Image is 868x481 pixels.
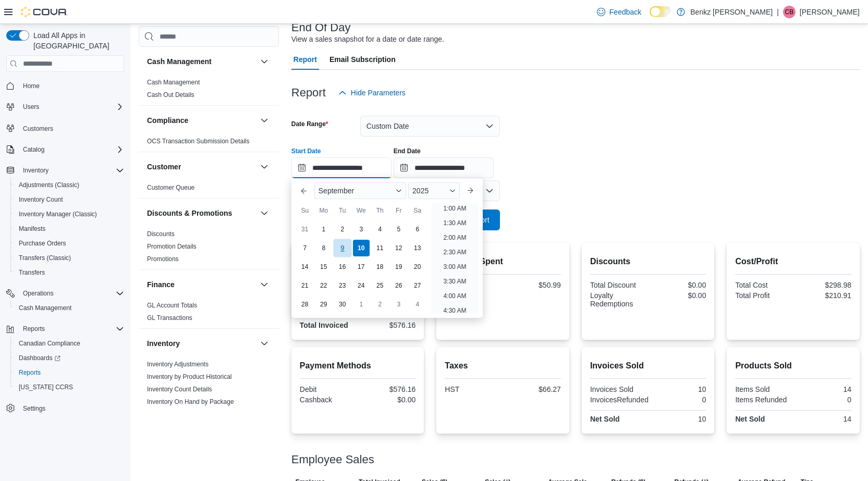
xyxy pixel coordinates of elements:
button: Inventory [258,337,271,350]
h3: Employee Sales [291,453,374,466]
div: Compliance [139,135,279,152]
span: Reports [19,323,124,335]
input: Press the down key to enter a popover containing a calendar. Press the escape key to close the po... [291,157,392,178]
div: day-19 [390,258,407,275]
a: Inventory Manager (Classic) [15,208,101,220]
div: $298.98 [796,281,851,289]
span: Settings [23,404,45,413]
div: day-4 [409,296,426,313]
h2: Payment Methods [300,360,416,372]
button: Compliance [258,114,271,127]
button: Next month [462,182,479,199]
span: Load All Apps in [GEOGRAPHIC_DATA] [29,30,124,51]
h3: Compliance [147,115,188,126]
span: Inventory Count Details [147,385,212,393]
button: [US_STATE] CCRS [10,380,128,394]
div: day-3 [390,296,407,313]
a: Transfers [15,266,49,279]
div: day-12 [390,240,407,256]
div: HST [445,385,500,393]
div: day-13 [409,240,426,256]
div: Button. Open the month selector. September is currently selected. [314,182,406,199]
span: Purchase Orders [19,239,66,248]
a: [US_STATE] CCRS [15,381,77,393]
span: Catalog [19,143,124,156]
div: September, 2025 [296,220,427,314]
a: Inventory Count [15,193,67,206]
span: Cash Management [15,302,124,314]
span: Cash Management [147,78,200,87]
label: End Date [394,147,421,155]
li: 2:30 AM [439,246,470,258]
button: Transfers [10,265,128,280]
span: Inventory Manager (Classic) [15,208,124,220]
div: day-25 [372,277,388,294]
a: Transfers (Classic) [15,252,75,264]
span: Washington CCRS [15,381,124,393]
span: Inventory Count [15,193,124,206]
span: Transfers [19,268,45,277]
a: GL Transactions [147,314,192,322]
button: Home [2,78,128,93]
span: Operations [23,289,54,298]
div: $0.00 [650,291,706,300]
div: day-3 [353,221,370,238]
span: Operations [19,287,124,300]
a: Settings [19,402,50,415]
h2: Discounts [590,255,706,268]
div: 0 [653,396,706,404]
a: Home [19,80,44,92]
button: Canadian Compliance [10,336,128,351]
span: Inventory [19,164,124,177]
button: Cash Management [147,56,256,67]
p: Benkz [PERSON_NAME] [690,6,773,18]
div: $576.16 [360,385,415,393]
button: Finance [147,279,256,290]
div: InvoicesRefunded [590,396,649,404]
span: 2025 [412,187,429,195]
img: Cova [21,7,68,17]
div: day-26 [390,277,407,294]
span: [US_STATE] CCRS [19,383,73,391]
li: 1:00 AM [439,202,470,215]
li: 2:00 AM [439,231,470,244]
div: day-20 [409,258,426,275]
button: Discounts & Promotions [258,207,271,219]
div: 14 [796,385,851,393]
h2: Invoices Sold [590,360,706,372]
ul: Time [431,203,479,314]
span: Transfers (Classic) [15,252,124,264]
a: Discounts [147,230,175,238]
a: Purchase Orders [15,237,70,250]
button: Customer [258,161,271,173]
nav: Complex example [6,74,124,443]
label: Start Date [291,147,321,155]
button: Finance [258,278,271,291]
div: day-14 [297,258,313,275]
div: day-1 [315,221,332,238]
span: OCS Transaction Submission Details [147,137,250,145]
a: Adjustments (Classic) [15,179,83,191]
span: Canadian Compliance [19,339,80,348]
button: Inventory [2,163,128,178]
a: Feedback [593,2,645,22]
a: Inventory On Hand by Package [147,398,234,405]
span: Email Subscription [329,49,396,70]
button: Inventory [147,338,256,349]
span: Cash Out Details [147,91,194,99]
div: day-10 [353,240,370,256]
div: Debit [300,385,356,393]
div: Fr [390,202,407,219]
h2: Taxes [445,360,561,372]
div: day-8 [315,240,332,256]
div: day-2 [372,296,388,313]
div: Total Profit [735,291,791,300]
div: day-5 [390,221,407,238]
div: day-30 [334,296,351,313]
span: Catalog [23,145,44,154]
div: day-11 [372,240,388,256]
span: Customers [19,121,124,134]
span: GL Account Totals [147,301,197,310]
h3: Inventory [147,338,180,349]
span: Canadian Compliance [15,337,124,350]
